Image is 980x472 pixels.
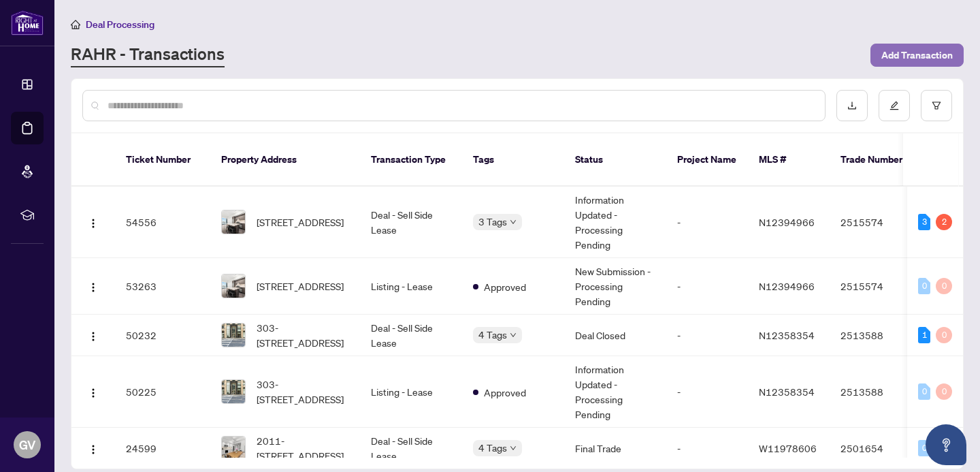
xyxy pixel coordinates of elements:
td: - [666,356,748,428]
div: 3 [918,214,930,230]
td: 2515574 [830,258,925,315]
td: 2501654 [830,428,925,469]
div: 1 [918,327,930,343]
span: W11978606 [759,442,817,454]
td: Listing - Lease [360,258,462,315]
img: logo [11,10,44,35]
button: Logo [82,381,104,403]
button: Add Transaction [870,44,964,67]
button: Logo [82,437,104,459]
span: filter [932,101,941,110]
span: Approved [484,385,526,400]
div: 2 [936,214,952,230]
img: thumbnail-img [222,210,245,234]
td: 50225 [115,356,210,428]
span: [STREET_ADDRESS] [257,215,344,230]
td: Deal - Sell Side Lease [360,428,462,469]
span: Add Transaction [881,44,953,66]
span: 3 Tags [478,214,507,230]
span: GV [19,435,35,454]
button: Logo [82,324,104,346]
img: Logo [88,444,99,455]
td: 50232 [115,315,210,356]
td: 24599 [115,428,210,469]
td: Deal - Sell Side Lease [360,315,462,356]
span: home [71,20,80,29]
th: Tags [462,133,564,187]
a: RAHR - Transactions [71,43,225,67]
div: 0 [936,383,952,400]
span: 4 Tags [478,327,507,343]
img: Logo [88,282,99,293]
span: N12394966 [759,280,815,292]
img: thumbnail-img [222,324,245,347]
button: Logo [82,275,104,297]
td: Listing - Lease [360,356,462,428]
td: Deal - Sell Side Lease [360,187,462,258]
th: Status [564,133,666,187]
th: MLS # [748,133,830,187]
span: N12394966 [759,216,815,228]
td: - [666,258,748,315]
span: 2011-[STREET_ADDRESS] [257,433,349,463]
div: 0 [918,383,930,400]
img: thumbnail-img [222,380,245,403]
th: Trade Number [830,133,925,187]
button: Logo [82,211,104,233]
img: Logo [88,331,99,342]
th: Transaction Type [360,133,462,187]
img: Logo [88,218,99,229]
span: N12358354 [759,329,815,341]
td: Final Trade [564,428,666,469]
span: Deal Processing [86,18,154,31]
button: edit [879,90,910,121]
td: 54556 [115,187,210,258]
div: 0 [936,327,952,343]
td: Deal Closed [564,315,666,356]
span: down [510,332,517,339]
th: Property Address [210,133,360,187]
td: - [666,315,748,356]
th: Ticket Number [115,133,210,187]
td: - [666,187,748,258]
img: thumbnail-img [222,437,245,460]
span: 303-[STREET_ADDRESS] [257,377,349,407]
button: filter [921,90,952,121]
td: - [666,428,748,469]
span: [STREET_ADDRESS] [257,279,344,294]
span: Approved [484,279,526,294]
td: Information Updated - Processing Pending [564,356,666,428]
span: 303-[STREET_ADDRESS] [257,320,349,350]
button: Open asap [926,424,966,465]
th: Project Name [666,133,748,187]
td: 2513588 [830,356,925,428]
td: 2513588 [830,315,925,356]
div: 0 [918,278,930,294]
td: New Submission - Processing Pending [564,258,666,315]
button: download [836,90,868,121]
div: 0 [918,440,930,456]
img: Logo [88,388,99,398]
img: thumbnail-img [222,274,245,298]
td: 2515574 [830,187,925,258]
td: 53263 [115,258,210,315]
span: download [847,101,857,110]
div: 0 [936,278,952,294]
span: 4 Tags [478,440,507,456]
span: down [510,445,517,452]
span: down [510,219,517,225]
td: Information Updated - Processing Pending [564,187,666,258]
span: edit [889,101,899,110]
span: N12358354 [759,386,815,398]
